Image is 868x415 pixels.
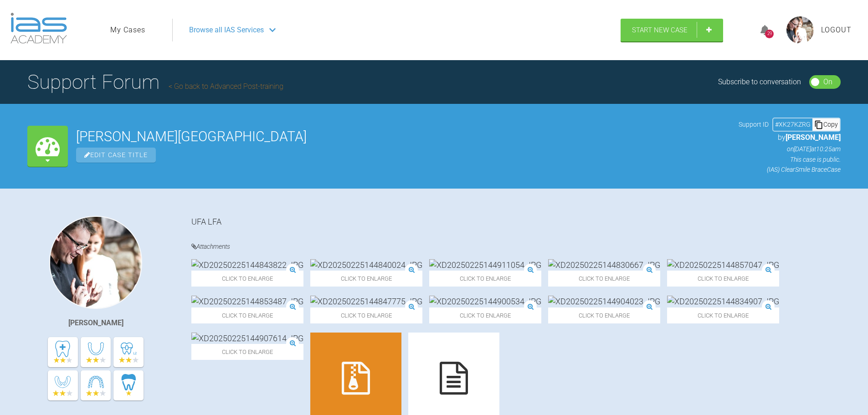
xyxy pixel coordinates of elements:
p: on [DATE] at 10:25am [739,144,841,154]
a: Logout [821,24,852,36]
img: logo-light.3e3ef733.png [10,13,67,44]
img: XD20250225144830667.JPG [548,259,660,271]
img: XD20250225144900534.JPG [429,296,541,307]
img: XD20250225144904023.JPG [548,296,660,307]
span: Click to enlarge [191,271,303,287]
a: Go back to Advanced Post-training [169,82,283,91]
div: [PERSON_NAME] [68,317,123,329]
img: XD20250225144834907.JPG [667,296,779,307]
div: Copy [812,118,840,130]
p: This case is public. [739,154,841,164]
div: UFA LFA [191,216,841,227]
div: On [823,76,832,88]
span: [PERSON_NAME] [786,133,841,142]
span: Start New Case [632,26,688,34]
h1: Support Forum [27,66,283,98]
a: My Cases [110,24,145,36]
span: Browse all IAS Services [189,24,264,36]
span: Click to enlarge [667,271,779,287]
p: (IAS) ClearSmile Brace Case [739,164,841,174]
a: Start New Case [621,19,723,41]
span: Click to enlarge [310,271,422,287]
p: by [739,132,841,143]
span: Click to enlarge [191,344,303,360]
h4: Attachments [191,241,841,252]
span: Click to enlarge [310,307,422,323]
img: XD20250225144907614.JPG [191,333,303,344]
img: Grant McAree [49,216,142,309]
img: XD20250225144857047.JPG [667,259,779,271]
span: Edit Case Title [76,148,156,163]
img: XD20250225144853487.JPG [191,296,303,307]
img: profile.png [786,16,814,44]
div: # XK27KZRG [773,119,812,129]
img: XD20250225144911054.JPG [429,259,541,271]
img: XD20250225144840024.JPG [310,259,422,271]
span: Click to enlarge [667,307,779,323]
span: Click to enlarge [548,271,660,287]
div: 29 [765,30,774,38]
span: Support ID [739,119,769,129]
div: Subscribe to conversation [718,76,801,88]
span: Click to enlarge [429,271,541,287]
span: Click to enlarge [429,307,541,323]
span: Click to enlarge [191,307,303,323]
img: XD20250225144847775.JPG [310,296,422,307]
h2: [PERSON_NAME][GEOGRAPHIC_DATA] [76,130,730,143]
img: XD20250225144843822.JPG [191,259,303,271]
span: Click to enlarge [548,307,660,323]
